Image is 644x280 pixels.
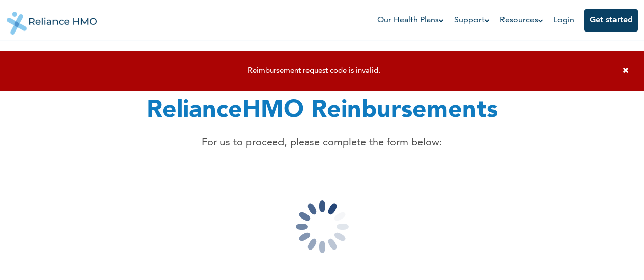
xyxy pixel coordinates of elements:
[10,67,618,76] div: Reimbursement request code is invalid.
[454,14,490,26] a: Support
[500,14,543,26] a: Resources
[271,176,373,277] img: loading...
[147,135,498,150] p: For us to proceed, please complete the form below:
[377,14,444,26] a: Our Health Plans
[147,92,498,129] h1: RelianceHMO Reinbursements
[7,4,97,35] img: Reliance HMO's Logo
[553,16,574,24] a: Login
[584,9,638,32] button: Get started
